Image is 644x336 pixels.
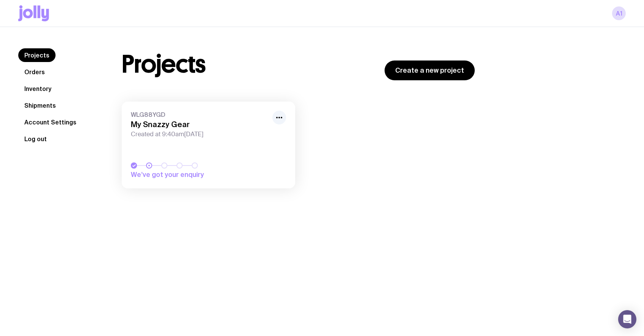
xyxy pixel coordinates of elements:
span: WLG88YGD [131,111,268,118]
button: Log out [18,132,53,146]
a: Account Settings [18,115,83,129]
div: Open Intercom Messenger [618,310,636,328]
a: Create a new project [385,61,475,80]
span: We’ve got your enquiry [131,170,237,179]
a: a1 [612,6,626,20]
a: Inventory [18,82,57,96]
h3: My Snazzy Gear [131,120,268,129]
h1: Projects [122,52,206,76]
a: Shipments [18,99,62,112]
a: WLG88YGDMy Snazzy GearCreated at 9:40am[DATE]We’ve got your enquiry [122,102,295,188]
a: Projects [18,48,56,62]
span: Created at 9:40am[DATE] [131,131,268,138]
a: Orders [18,65,51,79]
